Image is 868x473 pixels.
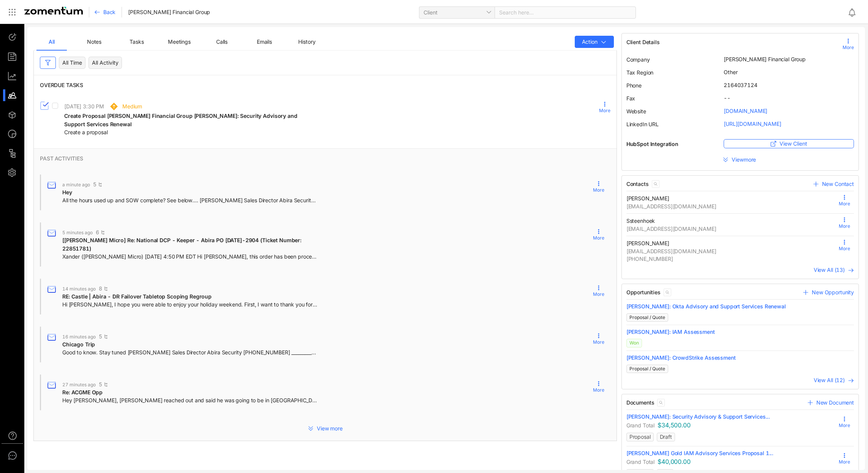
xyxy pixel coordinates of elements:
span: [EMAIL_ADDRESS][DOMAIN_NAME] [626,225,835,233]
span: Tasks [130,38,144,45]
span: Phone [626,82,642,89]
span: More [839,422,850,429]
span: 6 [96,229,105,236]
span: Calls [216,38,228,45]
span: [PERSON_NAME] Gold IAM Advisory Services Proposal 1... [626,449,773,457]
span: More [839,223,850,230]
span: [PERSON_NAME] [626,195,669,202]
span: OVERDUE TASKS [40,81,617,89]
span: Proposal / Quote [626,313,668,322]
a: [PERSON_NAME] Gold IAM Advisory Services Proposal 1... [626,449,835,457]
a: [PERSON_NAME]: Security Advisory & Support Services... [626,413,835,421]
div: Notifications [847,3,863,21]
span: $34,500.00 [658,421,690,429]
a: [PERSON_NAME]: IAM Assessment [626,328,854,336]
span: Documents [626,399,655,406]
span: -- [724,94,854,102]
span: Proposal [629,433,651,440]
span: More [599,107,610,114]
span: More [593,339,604,346]
a: [DOMAIN_NAME] [724,108,767,114]
span: View Client [779,140,807,148]
img: Zomentum Logo [24,7,83,14]
span: [PERSON_NAME] [626,240,669,246]
span: More [839,200,850,207]
span: More [593,387,604,394]
a: [URL][DOMAIN_NAME] [724,121,781,127]
span: All the hours used up and SOW complete? See below.... [PERSON_NAME] Sales Director Abira Security... [62,197,318,204]
span: Chicago Trip [62,341,95,348]
span: Website [626,108,646,114]
span: All [49,38,55,45]
span: 14 minutes ago [62,286,96,292]
span: More [593,235,604,241]
span: a minute ago [62,182,90,187]
span: $40,000.00 [658,458,690,465]
span: Proposal / Quote [626,365,668,373]
span: Xander ([PERSON_NAME] Micro) [DATE] 4:50 PM EDT Hi [PERSON_NAME], this order has been processed [... [62,253,318,260]
span: Client [424,7,491,18]
a: View All (12) [814,376,854,384]
div: All Activity [89,57,122,69]
span: 27 minutes ago [62,382,96,387]
span: [PERSON_NAME]: CrowdStrike Assessment [626,354,854,362]
span: Create a proposal [64,129,108,136]
span: View more [732,156,757,163]
span: More [593,291,604,298]
span: Hey [PERSON_NAME], [PERSON_NAME] reached out and said he was going to be in [GEOGRAPHIC_DATA] for... [62,397,318,404]
span: Ssteenhoek [626,217,655,224]
span: 2164037124 [724,81,854,89]
span: [PERSON_NAME] Financial Group [128,8,210,16]
span: LinkedIn URL [626,121,659,127]
span: Contacts [626,180,649,188]
span: Notes [87,38,101,45]
span: [PERSON_NAME]: Security Advisory & Support Services... [626,413,770,421]
span: New Document [816,399,854,406]
span: New Opportunity [812,289,854,296]
span: Action [582,38,598,46]
span: Back [103,8,115,16]
span: 5 [99,333,108,340]
span: Opportunities [626,289,661,296]
span: [PERSON_NAME] Financial Group [724,56,854,63]
span: [EMAIL_ADDRESS][DOMAIN_NAME] [626,248,835,255]
a: [PERSON_NAME]: Okta Advisory and Support Services Renewal [626,303,854,310]
span: New Contact [822,180,854,188]
span: 16 minutes ago [62,334,96,340]
span: Emails [257,38,272,45]
span: Fax [626,95,636,102]
span: Grand Total [626,459,655,465]
button: Action [575,36,614,48]
span: View more [317,425,343,432]
span: 5 [93,181,103,188]
span: Draft [660,433,672,440]
span: HubSpot Integration [626,140,718,148]
span: 8 [99,285,108,292]
span: Client Details [626,39,660,45]
span: Create Proposal [PERSON_NAME] Financial Group [PERSON_NAME]: Security Advisory and Support Servic... [64,113,299,127]
span: 5 [99,381,108,388]
span: Grand Total [626,422,655,429]
button: View Client [724,139,854,148]
span: Other [724,68,854,76]
span: PAST ACTIVITIES [40,155,617,162]
span: More [843,44,854,51]
div: All Time [59,57,85,69]
span: More [839,459,850,465]
button: Viewmore [626,154,854,166]
span: [DATE] 3:30 PM [64,103,104,110]
button: View more [34,422,617,435]
span: Hi [PERSON_NAME], I hope you were able to enjoy your holiday weekend. First, I want to thank you ... [62,301,318,308]
span: View All ( 13 ) [814,267,845,273]
span: Hey [62,189,72,195]
span: Company [626,56,650,63]
span: More [839,245,850,252]
span: Tax Region [626,69,654,76]
span: View All (12) [814,377,845,383]
span: [EMAIL_ADDRESS][DOMAIN_NAME] [626,203,835,210]
span: Won [626,339,642,348]
span: Meetings [168,38,191,45]
span: [PHONE_NUMBER] [626,255,835,263]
